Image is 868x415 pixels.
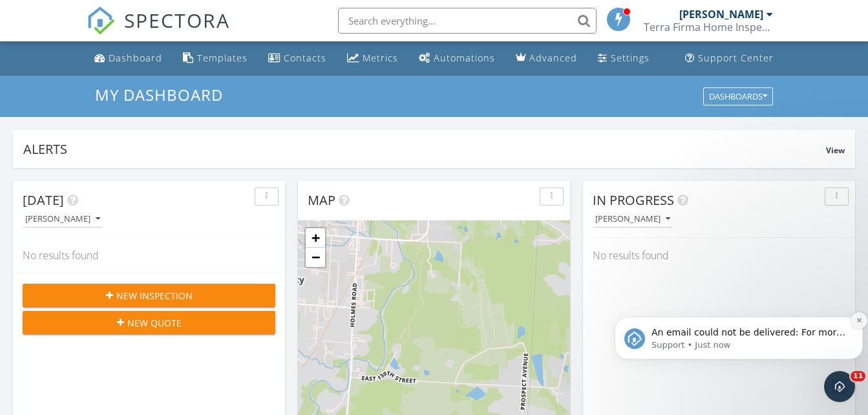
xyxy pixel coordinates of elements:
div: [PERSON_NAME] [595,215,670,224]
div: Metrics [363,52,398,64]
div: Templates [197,52,248,64]
span: In Progress [593,191,674,209]
a: Zoom in [306,228,325,248]
button: New Inspection [23,284,275,307]
button: [PERSON_NAME] [593,211,673,228]
div: Advanced [529,52,577,64]
div: [PERSON_NAME] [25,215,100,224]
a: Templates [178,47,253,70]
span: My Dashboard [95,84,223,105]
div: [PERSON_NAME] [679,8,763,21]
div: Dashboards [709,92,767,101]
a: Advanced [511,47,582,70]
a: Dashboard [89,47,167,70]
a: Contacts [263,47,332,70]
div: Settings [611,52,650,64]
a: Metrics [342,47,403,70]
a: SPECTORA [87,17,230,45]
span: SPECTORA [124,6,230,34]
button: New Quote [23,311,275,334]
span: New Inspection [116,289,193,303]
div: Automations [434,52,495,64]
a: Automations (Basic) [414,47,500,70]
img: The Best Home Inspection Software - Spectora [87,6,115,35]
button: Dashboards [703,87,773,105]
span: [DATE] [23,191,64,209]
div: No results found [583,238,855,273]
div: No results found [13,238,285,273]
a: Support Center [680,47,779,70]
span: 11 [851,371,865,381]
span: View [826,145,845,156]
div: Contacts [284,52,326,64]
iframe: Intercom notifications message [609,290,868,380]
div: Terra Firma Home Inspection Services LLC [644,21,773,34]
a: Settings [593,47,655,70]
input: Search everything... [338,8,597,34]
span: New Quote [127,316,182,330]
button: [PERSON_NAME] [23,211,103,228]
a: Zoom out [306,248,325,267]
div: Alerts [23,140,826,158]
span: Map [308,191,335,209]
div: Support Center [698,52,774,64]
iframe: Intercom live chat [824,371,855,402]
div: Dashboard [109,52,162,64]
